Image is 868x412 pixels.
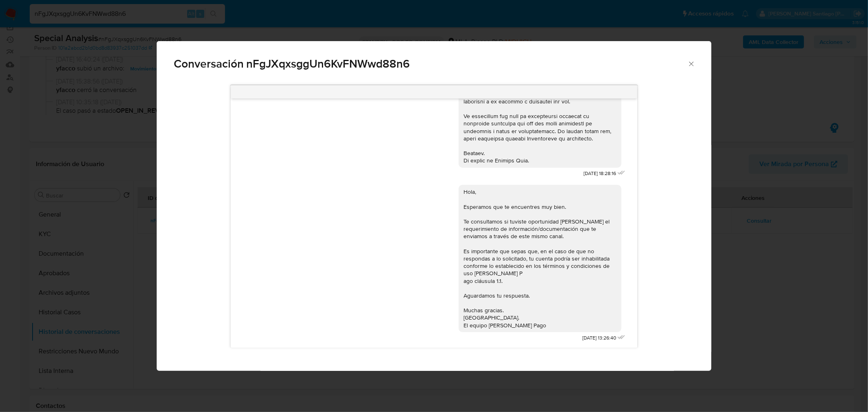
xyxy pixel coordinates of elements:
button: Cerrar [687,60,695,67]
div: Comunicación [157,41,712,371]
span: [DATE] 13:26:40 [582,335,616,342]
div: Hola, Esperamos que te encuentres muy bien. Te consultamos si tuviste oportunidad [PERSON_NAME] e... [464,188,617,329]
span: [DATE] 18:28:16 [584,170,616,177]
span: Conversación nFgJXqxsggUn6KvFNWwd88n6 [174,58,687,70]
